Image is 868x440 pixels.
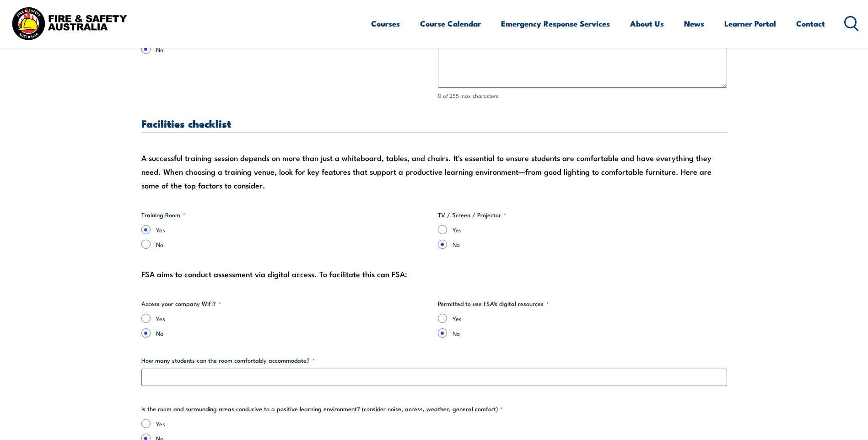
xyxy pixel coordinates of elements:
label: Yes [156,314,431,323]
h3: Facilities checklist [141,118,727,129]
legend: Access your company WiFi? [141,299,221,308]
label: No [453,328,727,338]
a: About Us [630,11,664,36]
label: No [453,240,727,249]
legend: Is the room and surrounding areas conducive to a positive learning environment? (consider noise, ... [141,404,503,413]
legend: Permitted to use FSA's digital resources [438,299,549,308]
label: Yes [453,314,727,323]
a: Course Calendar [420,11,481,36]
legend: Training Room [141,210,185,220]
div: A successful training session depends on more than just a whiteboard, tables, and chairs. It's es... [141,151,727,192]
label: No [156,240,431,249]
legend: TV / Screen / Projector [438,210,506,220]
div: 0 of 255 max characters [438,91,727,100]
label: How many students can the room comfortably accommodate? [141,356,727,365]
div: FSA aims to conduct assessment via digital access. To facilitate this can FSA: [141,267,727,281]
label: Yes [156,419,727,428]
label: Yes [453,225,727,234]
a: Learner Portal [724,11,776,36]
label: Yes [156,225,431,234]
a: News [684,11,704,36]
a: Contact [796,11,825,36]
a: Emergency Response Services [501,11,610,36]
label: No [156,328,431,338]
label: No [156,45,431,54]
a: Courses [371,11,400,36]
